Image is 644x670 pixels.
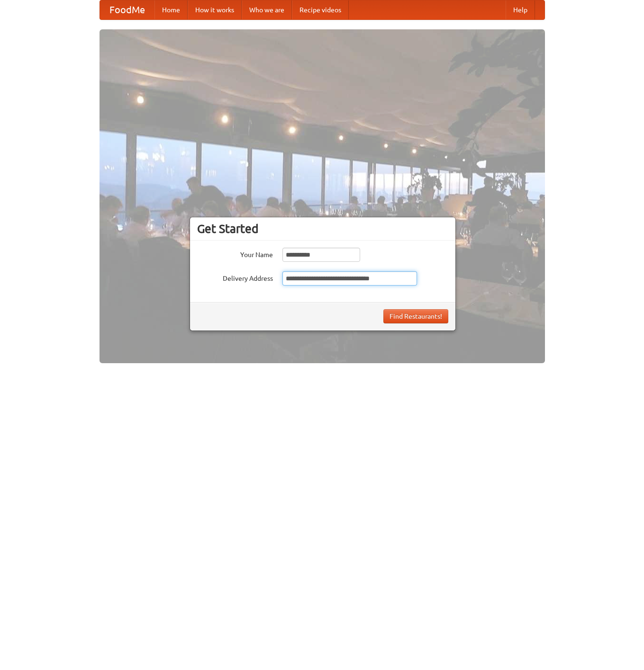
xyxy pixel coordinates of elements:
a: Recipe videos [292,0,349,19]
a: How it works [188,0,242,19]
h3: Get Started [197,222,448,236]
button: Find Restaurants! [383,309,448,323]
a: Who we are [242,0,292,19]
a: FoodMe [100,0,154,19]
a: Home [154,0,188,19]
label: Delivery Address [197,271,273,283]
label: Your Name [197,248,273,259]
a: Help [506,0,535,19]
